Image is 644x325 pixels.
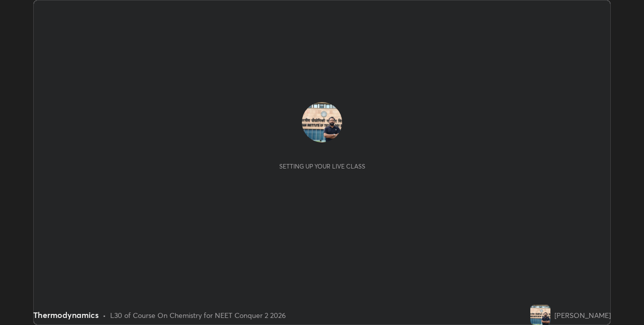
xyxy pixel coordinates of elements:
[302,102,342,142] img: 52c50036a11c4c1abd50e1ac304482e7.jpg
[279,162,365,170] div: Setting up your live class
[33,309,99,321] div: Thermodynamics
[530,305,550,325] img: 52c50036a11c4c1abd50e1ac304482e7.jpg
[554,310,611,320] div: [PERSON_NAME]
[110,310,286,320] div: L30 of Course On Chemistry for NEET Conquer 2 2026
[103,310,106,320] div: •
